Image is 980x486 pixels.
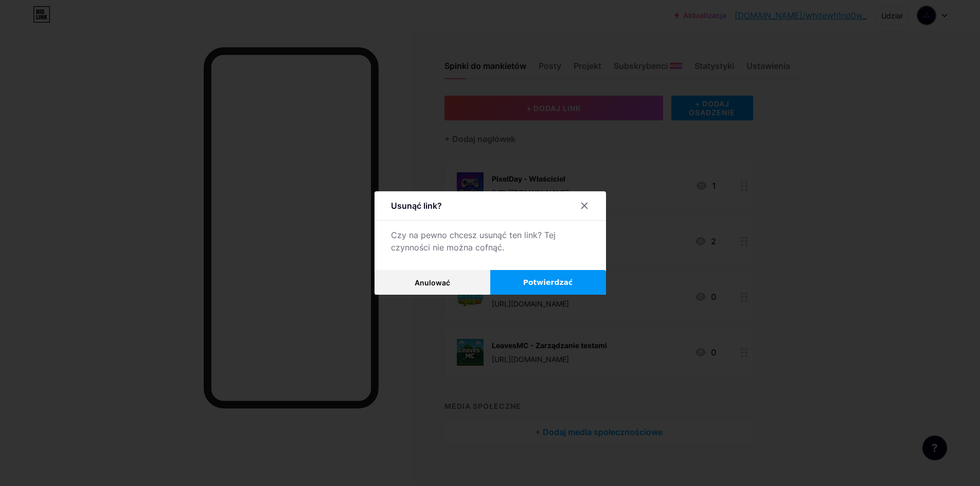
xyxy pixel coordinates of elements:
font: Usunąć link? [391,201,442,211]
font: Potwierdzać [523,278,573,286]
font: Anulować [415,278,450,287]
font: Czy na pewno chcesz usunąć ten link? Tej czynności nie można cofnąć. [391,230,556,253]
button: Potwierdzać [490,270,606,295]
button: Anulować [375,270,490,295]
